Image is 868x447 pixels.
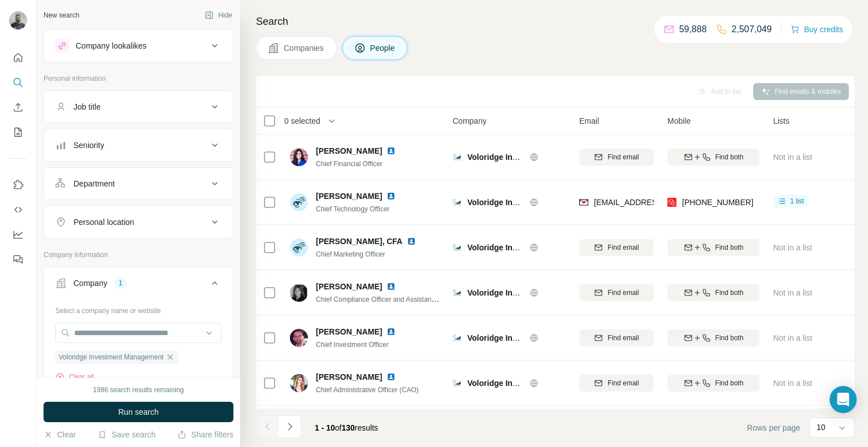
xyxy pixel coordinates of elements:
span: Not in a list [773,333,812,342]
button: Find both [667,239,759,256]
img: LinkedIn logo [407,237,416,246]
img: Logo of Voloridge Investment Management [453,288,462,297]
span: 1 list [790,196,804,206]
img: Avatar [290,284,308,302]
span: Chief Investment Officer [316,341,389,349]
div: Select a company name or website [55,301,222,316]
span: Not in a list [773,153,812,162]
div: Personal location [73,216,134,228]
span: 130 [342,423,355,432]
p: 59,888 [679,23,707,36]
button: Find both [667,284,759,301]
button: Find both [667,375,759,392]
span: Voloridge Investment Management [467,288,598,297]
span: Chief Marketing Officer [316,250,385,258]
span: Chief Technology Officer [316,205,389,213]
h4: Search [256,14,854,29]
span: Lists [773,115,789,127]
img: Avatar [290,193,308,211]
button: Share filters [177,429,233,440]
div: Department [73,178,115,189]
button: Job title [44,93,233,120]
button: Find both [667,149,759,166]
button: Find both [667,329,759,346]
button: Enrich CSV [9,97,27,118]
img: Avatar [290,148,308,166]
span: Voloridge Investment Management [467,379,598,388]
img: Logo of Voloridge Investment Management [453,243,462,252]
span: Chief Financial Officer [316,160,383,168]
span: Find email [607,333,639,343]
button: Clear [44,429,76,440]
button: Run search [44,402,233,422]
div: New search [44,10,79,20]
span: Chief Administrative Officer (CAO) [316,386,419,394]
img: Avatar [290,238,308,257]
button: Use Surfe on LinkedIn [9,175,27,195]
div: Company [73,277,107,289]
img: Logo of Voloridge Investment Management [453,379,462,388]
span: Find both [715,288,744,298]
img: LinkedIn logo [387,146,396,155]
span: Chief Compliance Officer and Assistant General Counsel [316,294,486,303]
img: Avatar [290,374,308,392]
span: Find email [607,152,639,162]
button: Quick start [9,47,27,68]
span: Voloridge Investment Management [467,198,598,207]
button: Search [9,72,27,93]
img: LinkedIn logo [387,282,396,291]
img: Logo of Voloridge Investment Management [453,153,462,162]
div: 1 [114,278,127,288]
img: Logo of Voloridge Investment Management [453,198,462,207]
span: Voloridge Investment Management [467,153,598,162]
button: Company1 [44,270,233,301]
p: 2,507,049 [732,23,772,36]
span: of [335,423,342,432]
span: Find both [715,378,744,388]
p: Personal information [44,73,233,84]
img: Avatar [9,11,27,29]
span: [PERSON_NAME] [316,326,382,337]
button: Personal location [44,209,233,236]
span: Companies [284,42,325,54]
div: 1986 search results remaining [93,385,184,395]
div: Seniority [73,140,104,151]
img: Avatar [290,329,308,347]
button: Department [44,170,233,197]
span: Voloridge Investment Management [467,243,598,252]
span: Voloridge Investment Management [467,333,598,342]
span: [PERSON_NAME] [316,281,382,292]
span: Find both [715,242,744,253]
span: [PERSON_NAME] [316,190,382,202]
button: Buy credits [791,21,843,37]
button: Find email [579,239,654,256]
p: Company information [44,250,233,260]
span: Voloridge Investment Management [59,352,163,362]
button: Seniority [44,132,233,159]
span: Rows per page [747,422,800,433]
img: provider prospeo logo [667,197,676,208]
button: Dashboard [9,224,27,245]
p: 10 [817,422,826,433]
span: [EMAIL_ADDRESS][DOMAIN_NAME] [594,198,728,207]
span: Find email [607,288,639,298]
button: My lists [9,122,27,142]
button: Find email [579,329,654,346]
span: [PERSON_NAME], CFA [316,236,402,247]
span: Find both [715,333,744,343]
span: [PERSON_NAME] [316,371,382,383]
span: [PERSON_NAME] [316,145,382,157]
div: Company lookalikes [76,40,146,51]
button: Navigate to next page [279,415,301,438]
span: Find email [607,378,639,388]
button: Find email [579,284,654,301]
span: results [315,423,378,432]
span: [PHONE_NUMBER] [682,198,753,207]
button: Hide [197,7,240,24]
span: Company [453,115,487,127]
img: LinkedIn logo [387,327,396,336]
button: Save search [98,429,155,440]
button: Find email [579,149,654,166]
span: Mobile [667,115,691,127]
span: Email [579,115,599,127]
